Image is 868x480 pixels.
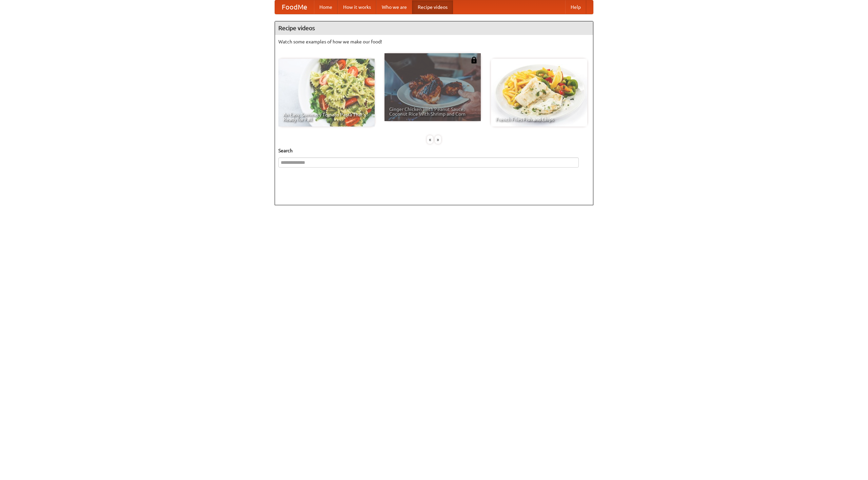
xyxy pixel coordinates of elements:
[496,117,583,122] span: French Fries Fish and Chips
[278,38,590,45] p: Watch some examples of how we make our food!
[435,135,441,144] div: »
[471,57,477,63] img: 483408.png
[275,0,314,14] a: FoodMe
[412,0,453,14] a: Recipe videos
[491,59,587,127] a: French Fries Fish and Chips
[427,135,433,144] div: «
[338,0,376,14] a: How it works
[565,0,586,14] a: Help
[278,147,590,154] h5: Search
[376,0,412,14] a: Who we are
[283,112,370,122] span: An Easy, Summery Tomato Pasta That's Ready for Fall
[278,59,375,127] a: An Easy, Summery Tomato Pasta That's Ready for Fall
[314,0,338,14] a: Home
[275,21,593,35] h4: Recipe videos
